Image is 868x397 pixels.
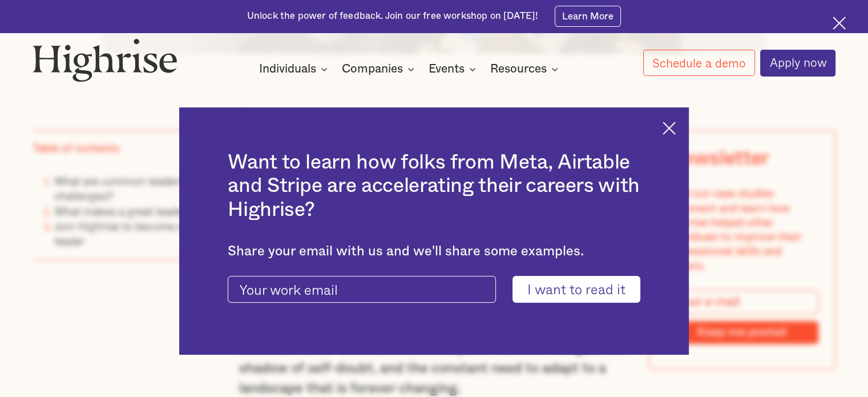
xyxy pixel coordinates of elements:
[643,50,755,76] a: Schedule a demo
[490,62,547,76] div: Resources
[228,151,640,222] h2: Want to learn how folks from Meta, Airtable and Stripe are accelerating their careers with Highrise?
[663,122,676,135] img: Cross icon
[342,62,403,76] div: Companies
[429,62,479,76] div: Events
[342,62,418,76] div: Companies
[259,62,316,76] div: Individuals
[760,50,835,77] a: Apply now
[512,276,640,303] input: I want to read it
[429,62,465,76] div: Events
[228,276,640,303] form: current-ascender-blog-article-modal-form
[259,62,331,76] div: Individuals
[228,276,496,303] input: Your work email
[833,17,846,30] img: Cross icon
[490,62,562,76] div: Resources
[247,10,538,23] div: Unlock the power of feedback. Join our free workshop on [DATE]!
[33,38,177,82] img: Highrise logo
[228,243,640,259] div: Share your email with us and we'll share some examples.
[555,6,621,26] a: Learn More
